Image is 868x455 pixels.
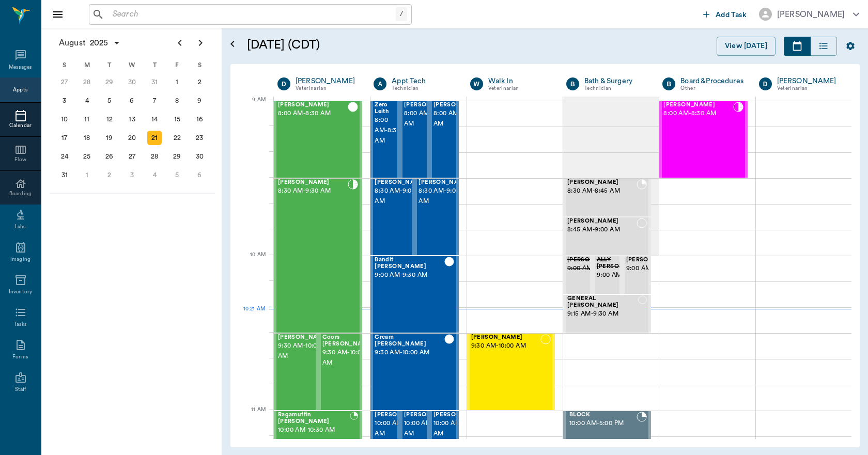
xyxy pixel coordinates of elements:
[170,149,184,164] div: Friday, August 29, 2025
[9,64,33,71] div: Messages
[567,225,637,235] span: 8:45 AM - 9:00 AM
[584,76,647,86] a: Bath & Surgery
[597,270,648,280] span: 9:00 AM - 9:15 AM
[396,7,407,21] div: /
[392,76,454,86] a: Appt Tech
[584,84,647,93] div: Technician
[57,36,88,50] span: August
[777,84,840,93] div: Veterinarian
[57,112,72,127] div: Sunday, August 10, 2025
[102,131,117,145] div: Tuesday, August 19, 2025
[109,7,396,22] input: Search
[404,412,456,418] span: [PERSON_NAME]
[375,115,400,146] span: 8:00 AM - 8:30 AM
[15,386,26,394] div: Staff
[102,168,117,182] div: Tuesday, September 2, 2025
[88,36,111,50] span: 2025
[567,263,619,274] span: 9:00 AM - 9:15 AM
[777,8,845,21] div: [PERSON_NAME]
[239,404,266,430] div: 11 AM
[433,418,485,439] span: 10:00 AM - 10:30 AM
[125,149,139,164] div: Wednesday, August 27, 2025
[147,131,162,145] div: Today, Thursday, August 21, 2025
[80,112,94,127] div: Monday, August 11, 2025
[569,418,637,429] span: 10:00 AM - 5:00 PM
[125,93,139,108] div: Wednesday, August 6, 2025
[80,93,94,108] div: Monday, August 4, 2025
[433,412,485,418] span: [PERSON_NAME]
[12,353,28,361] div: Forms
[57,131,72,145] div: Sunday, August 17, 2025
[278,108,348,119] span: 8:00 AM - 8:30 AM
[567,295,638,309] span: GENERAL [PERSON_NAME]
[375,257,444,270] span: Bandit [PERSON_NAME]
[102,149,117,164] div: Tuesday, August 26, 2025
[147,93,162,108] div: Thursday, August 7, 2025
[102,112,117,127] div: Tuesday, August 12, 2025
[192,131,207,145] div: Saturday, August 23, 2025
[53,57,76,73] div: S
[170,168,184,182] div: Friday, September 5, 2025
[471,341,540,351] span: 9:30 AM - 10:00 AM
[567,257,619,263] span: [PERSON_NAME]
[80,168,94,182] div: Monday, September 1, 2025
[433,102,485,108] span: [PERSON_NAME]
[143,57,166,73] div: T
[57,168,72,182] div: Sunday, August 31, 2025
[375,270,444,280] span: 9:00 AM - 9:30 AM
[13,86,27,94] div: Appts
[125,131,139,145] div: Wednesday, August 20, 2025
[567,186,637,196] span: 8:30 AM - 8:45 AM
[759,77,772,90] div: D
[170,75,184,89] div: Friday, August 1, 2025
[274,333,318,411] div: READY_TO_CHECKOUT, 9:30 AM - 10:00 AM
[567,218,637,225] span: [PERSON_NAME]
[125,75,139,89] div: Wednesday, July 30, 2025
[239,95,266,120] div: 9 AM
[147,149,162,164] div: Thursday, August 28, 2025
[274,178,362,333] div: CHECKED_IN, 8:30 AM - 9:30 AM
[247,37,514,53] h5: [DATE] (CDT)
[563,294,651,333] div: NOT_CONFIRMED, 9:15 AM - 9:30 AM
[471,334,540,341] span: [PERSON_NAME]
[626,263,678,274] span: 9:00 AM - 9:15 AM
[296,76,358,86] a: [PERSON_NAME]
[170,131,184,145] div: Friday, August 22, 2025
[48,4,68,25] button: Close drawer
[296,84,358,93] div: Veterinarian
[190,33,211,53] button: Next page
[192,75,207,89] div: Saturday, August 2, 2025
[226,24,239,64] button: Open calendar
[278,334,330,341] span: [PERSON_NAME]
[14,321,27,328] div: Tasks
[370,333,458,411] div: CHECKED_OUT, 9:30 AM - 10:00 AM
[680,84,743,93] div: Other
[169,33,190,53] button: Previous page
[54,33,126,53] button: August2025
[278,102,348,108] span: [PERSON_NAME]
[375,334,444,348] span: Cream [PERSON_NAME]
[57,149,72,164] div: Sunday, August 24, 2025
[322,334,374,348] span: Coors [PERSON_NAME]
[15,223,26,231] div: Labs
[622,256,652,294] div: NOT_CONFIRMED, 9:00 AM - 9:15 AM
[375,418,426,439] span: 10:00 AM - 10:30 AM
[170,112,184,127] div: Friday, August 15, 2025
[375,348,444,358] span: 9:30 AM - 10:00 AM
[699,5,751,24] button: Add Task
[278,179,348,186] span: [PERSON_NAME]
[488,84,551,93] div: Veterinarian
[419,179,470,186] span: [PERSON_NAME]
[147,112,162,127] div: Thursday, August 14, 2025
[563,217,651,256] div: NOT_CONFIRMED, 8:45 AM - 9:00 AM
[375,179,426,186] span: [PERSON_NAME]
[626,257,678,263] span: [PERSON_NAME]
[488,76,551,86] a: Walk In
[680,76,743,86] a: Board &Procedures
[370,256,458,333] div: CHECKED_OUT, 9:00 AM - 9:30 AM
[593,256,622,294] div: CANCELED, 9:00 AM - 9:15 AM
[322,348,374,368] span: 9:30 AM - 10:00 AM
[318,333,363,411] div: READY_TO_CHECKOUT, 9:30 AM - 10:00 AM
